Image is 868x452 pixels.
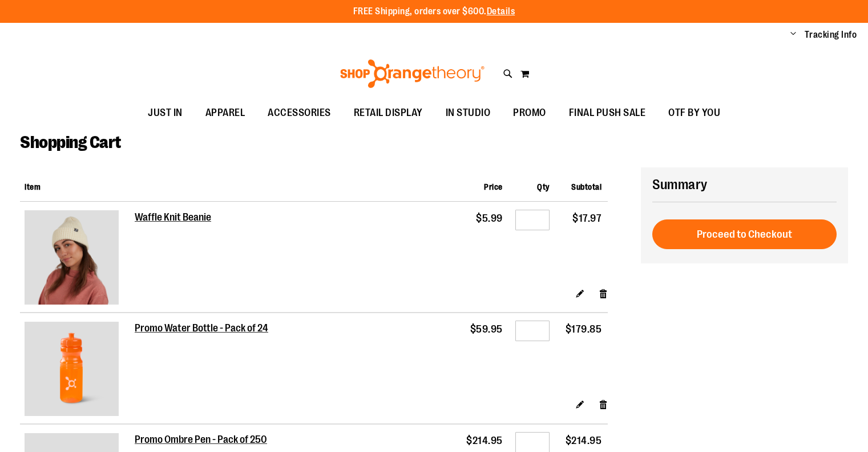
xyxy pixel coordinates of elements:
[652,175,837,194] h2: Summary
[25,182,41,191] span: Item
[25,322,130,419] a: Promo Water Bottle - Pack of 24
[434,100,502,126] a: IN STUDIO
[466,435,503,446] span: $214.95
[513,100,546,126] span: PROMO
[470,323,503,335] span: $59.95
[268,100,331,126] span: ACCESSORIES
[537,182,550,191] span: Qty
[20,133,121,152] span: Shopping Cart
[484,182,503,191] span: Price
[569,100,646,126] span: FINAL PUSH SALE
[25,210,130,307] a: Waffle Knit Beanie
[657,100,732,126] a: OTF BY YOU
[136,100,194,126] a: JUST IN
[338,59,486,88] img: Shop Orangetheory
[354,100,423,126] span: RETAIL DISPLAY
[790,29,796,41] button: Account menu
[572,213,601,224] span: $17.97
[476,213,503,224] span: $5.99
[135,434,268,446] a: Promo Ombre Pen - Pack of 250
[342,100,434,126] a: RETAIL DISPLAY
[566,323,602,335] span: $179.85
[668,100,720,126] span: OTF BY YOU
[566,435,602,446] span: $214.95
[256,100,342,126] a: ACCESSORIES
[558,100,657,126] a: FINAL PUSH SALE
[446,100,491,126] span: IN STUDIO
[25,210,119,305] img: Waffle Knit Beanie
[805,29,857,41] a: Tracking Info
[571,182,601,191] span: Subtotal
[697,228,792,241] span: Proceed to Checkout
[205,100,245,126] span: APPAREL
[25,322,119,416] img: Promo Water Bottle - Pack of 24
[135,211,212,224] a: Waffle Knit Beanie
[135,322,269,335] a: Promo Water Bottle - Pack of 24
[487,6,515,17] a: Details
[353,5,515,18] p: FREE Shipping, orders over $600.
[194,100,257,126] a: APPAREL
[652,219,837,249] button: Proceed to Checkout
[599,287,608,299] a: Remove item
[148,100,183,126] span: JUST IN
[502,100,558,126] a: PROMO
[599,398,608,410] a: Remove item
